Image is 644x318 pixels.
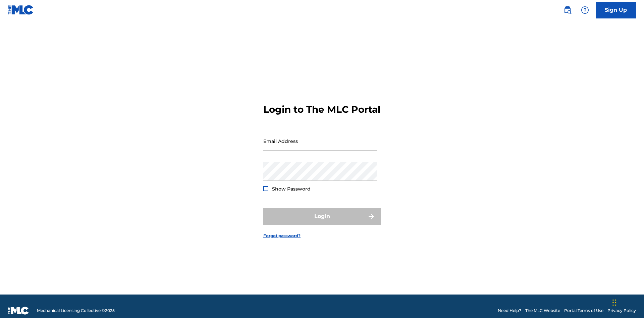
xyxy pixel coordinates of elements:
[610,286,644,318] iframe: Chat Widget
[525,308,560,314] a: The MLC Website
[263,233,301,239] a: Forgot password?
[581,6,589,14] img: help
[563,6,572,14] img: search
[8,307,29,315] img: logo
[498,308,521,314] a: Need Help?
[578,3,592,17] div: Help
[8,5,34,15] img: MLC Logo
[561,3,574,17] a: Public Search
[607,308,636,314] a: Privacy Policy
[612,293,616,313] div: Drag
[37,308,115,314] span: Mechanical Licensing Collective © 2025
[564,308,603,314] a: Portal Terms of Use
[263,104,380,115] h3: Login to The MLC Portal
[272,186,311,192] span: Show Password
[596,2,636,18] a: Sign Up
